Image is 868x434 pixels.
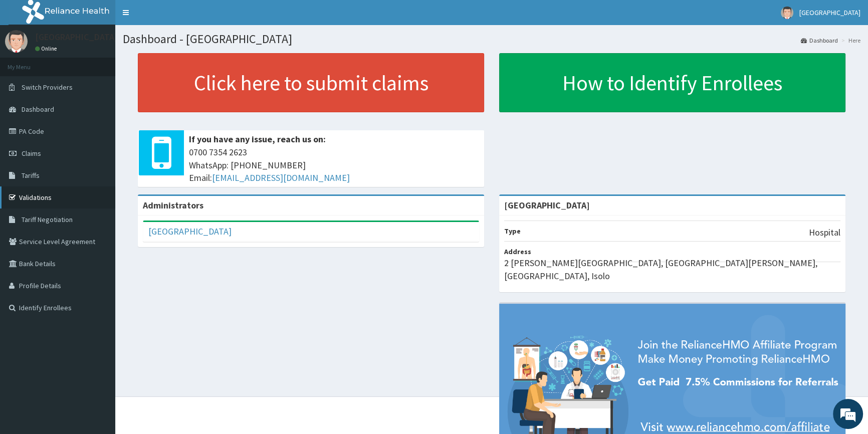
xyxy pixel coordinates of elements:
strong: [GEOGRAPHIC_DATA] [504,199,590,211]
span: Claims [22,149,41,158]
p: 2 [PERSON_NAME][GEOGRAPHIC_DATA], [GEOGRAPHIC_DATA][PERSON_NAME], [GEOGRAPHIC_DATA], Isolo [504,257,840,282]
b: If you have any issue, reach us on: [189,133,326,145]
span: Switch Providers [22,83,73,92]
a: Click here to submit claims [138,53,484,112]
h1: Dashboard - [GEOGRAPHIC_DATA] [123,33,860,46]
span: Tariffs [22,171,40,180]
a: [EMAIL_ADDRESS][DOMAIN_NAME] [212,172,350,183]
p: Hospital [809,226,840,239]
b: Type [504,227,521,236]
img: User Image [781,7,793,19]
a: Online [35,45,59,52]
img: User Image [5,30,28,53]
span: Tariff Negotiation [22,215,73,224]
b: Administrators [143,199,203,211]
span: Dashboard [22,105,54,114]
a: How to Identify Enrollees [499,53,845,112]
a: Dashboard [801,36,838,45]
span: 0700 7354 2623 WhatsApp: [PHONE_NUMBER] Email: [189,146,479,184]
a: [GEOGRAPHIC_DATA] [148,226,232,237]
p: [GEOGRAPHIC_DATA] [35,33,118,42]
li: Here [839,36,860,45]
b: Address [504,247,531,256]
span: [GEOGRAPHIC_DATA] [799,8,860,17]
